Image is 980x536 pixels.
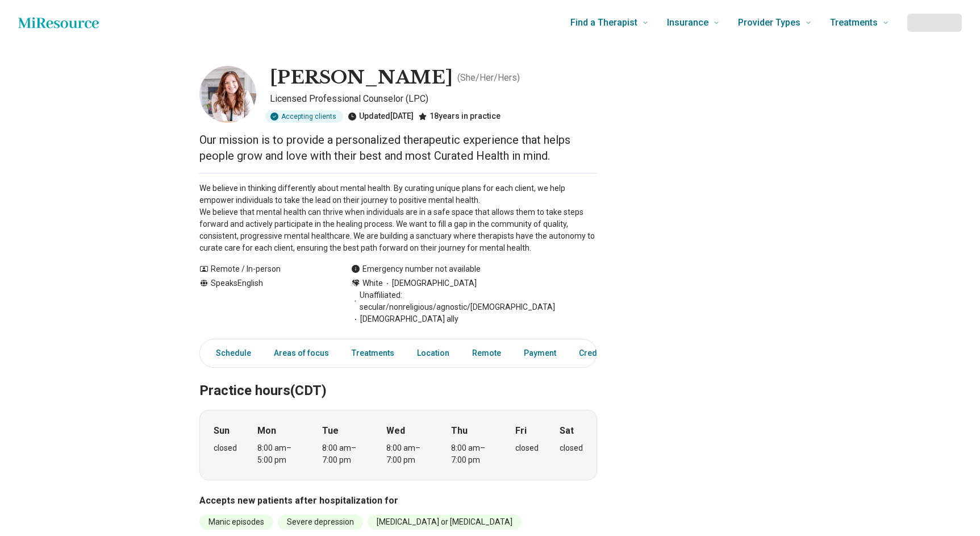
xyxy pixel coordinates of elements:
strong: Fri [515,424,527,438]
li: Manic episodes [199,514,273,530]
a: Areas of focus [267,342,336,365]
a: Credentials [572,342,629,365]
strong: Mon [257,424,276,438]
h2: Practice hours (CDT) [199,354,597,401]
span: Find a Therapist [570,15,637,31]
div: Remote / In-person [199,263,328,275]
p: Licensed Professional Counselor (LPC) [270,92,597,106]
img: Ashley Cerda, Licensed Professional Counselor (LPC) [199,66,256,123]
div: Updated [DATE] [348,110,414,123]
div: Speaks English [199,277,328,325]
span: Treatments [830,15,878,31]
span: White [362,277,383,289]
p: Our mission is to provide a personalized therapeutic experience that helps people grow and love w... [199,132,597,164]
div: 8:00 am – 7:00 pm [322,442,366,466]
a: Schedule [202,342,258,365]
span: Unaffiliated: secular/nonreligious/agnostic/[DEMOGRAPHIC_DATA] [351,289,597,313]
div: closed [214,442,237,454]
a: Location [410,342,456,365]
span: Provider Types [738,15,800,31]
a: Remote [465,342,508,365]
div: When does the program meet? [199,410,597,480]
div: 8:00 am – 5:00 pm [257,442,301,466]
strong: Wed [386,424,405,438]
div: 8:00 am – 7:00 pm [451,442,495,466]
p: We believe in thinking differently about mental health. By curating unique plans for each client,... [199,182,597,254]
span: [DEMOGRAPHIC_DATA] [383,277,477,289]
span: [DEMOGRAPHIC_DATA] ally [351,313,458,325]
strong: Thu [451,424,468,438]
h1: [PERSON_NAME] [270,66,453,90]
a: Treatments [345,342,401,365]
div: Accepting clients [265,110,343,123]
strong: Sun [214,424,230,438]
strong: Sat [560,424,574,438]
span: Insurance [667,15,708,31]
a: Payment [517,342,563,365]
div: 8:00 am – 7:00 pm [386,442,430,466]
p: ( She/Her/Hers ) [457,71,520,85]
h3: Accepts new patients after hospitalization for [199,494,597,508]
div: closed [560,442,583,454]
div: Emergency number not available [351,263,481,275]
li: [MEDICAL_DATA] or [MEDICAL_DATA] [368,514,522,530]
li: Severe depression [278,514,363,530]
a: Home page [18,11,99,34]
div: closed [515,442,539,454]
strong: Tue [322,424,339,438]
div: 18 years in practice [418,110,501,123]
